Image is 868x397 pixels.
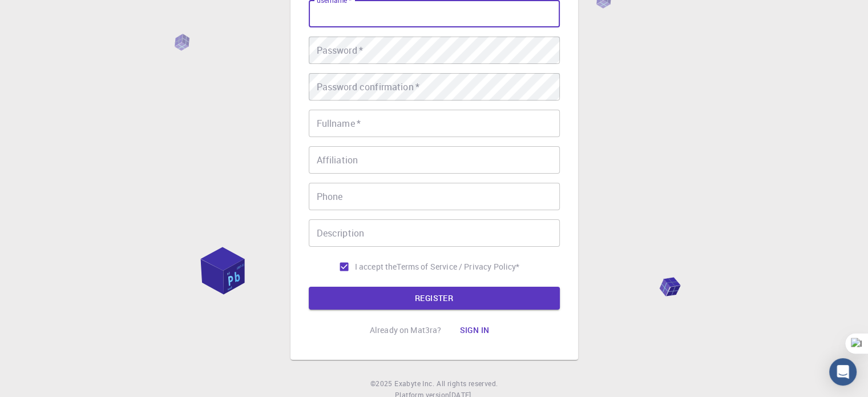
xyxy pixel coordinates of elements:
[370,324,442,336] p: Already on Mat3ra?
[437,378,498,390] span: All rights reserved.
[397,261,519,272] a: Terms of Service / Privacy Policy*
[450,319,498,342] button: Sign in
[370,378,394,390] span: © 2025
[394,379,434,388] span: Exabyte Inc.
[397,261,519,272] p: Terms of Service / Privacy Policy *
[309,287,560,310] button: REGISTER
[394,378,434,390] a: Exabyte Inc.
[829,358,857,386] div: Open Intercom Messenger
[355,261,397,272] span: I accept the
